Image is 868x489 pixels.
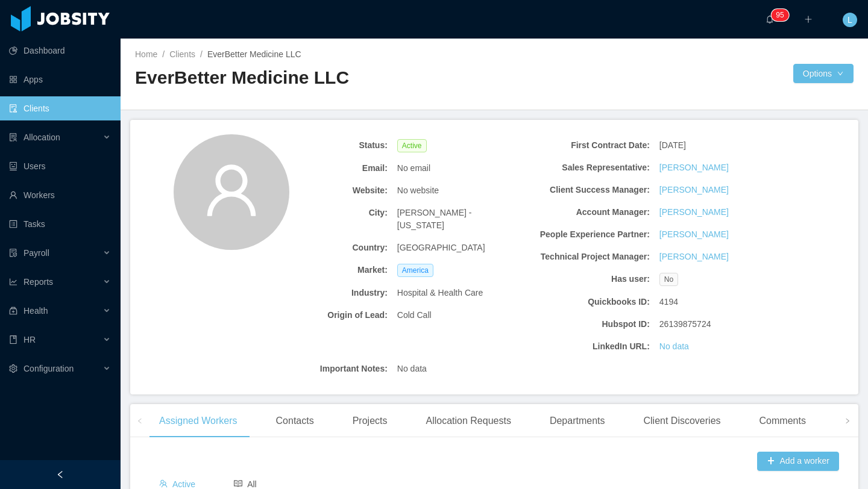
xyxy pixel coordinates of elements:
div: Contacts [266,404,324,438]
span: No data [397,363,427,375]
span: Payroll [24,248,49,258]
div: Departments [540,404,615,438]
a: icon: robotUsers [9,154,111,178]
b: Website: [266,184,388,197]
b: First Contract Date: [528,139,650,152]
span: Active [159,479,195,489]
a: [PERSON_NAME] [659,206,729,219]
div: [DATE] [655,134,786,157]
span: Reports [24,277,53,287]
b: Important Notes: [266,363,388,375]
b: Market: [266,264,388,276]
a: Home [135,49,157,59]
a: icon: profileTasks [9,212,111,236]
b: Email: [266,162,388,175]
div: Projects [343,404,397,438]
b: Country: [266,241,388,254]
div: Comments [750,404,816,438]
span: No [659,273,678,286]
a: [PERSON_NAME] [659,184,729,196]
i: icon: user [203,161,260,219]
span: 4194 [659,296,678,308]
span: Health [24,306,48,316]
b: Quickbooks ID: [528,296,650,308]
span: L [848,13,852,27]
i: icon: line-chart [9,278,17,286]
button: Optionsicon: down [793,64,854,83]
a: [PERSON_NAME] [659,251,729,263]
p: 5 [780,9,784,21]
i: icon: plus [804,15,813,23]
i: icon: setting [9,364,17,373]
span: Allocation [24,132,60,142]
b: People Experience Partner: [528,228,650,241]
span: / [162,49,165,59]
a: Clients [169,49,195,59]
span: Cold Call [397,309,432,322]
i: icon: bell [766,15,774,23]
i: icon: left [137,418,143,424]
b: Hubspot ID: [528,318,650,331]
b: City: [266,207,388,219]
button: icon: plusAdd a worker [757,452,839,471]
span: HR [24,335,36,344]
a: icon: userWorkers [9,183,111,207]
i: icon: book [9,335,17,344]
span: No email [397,162,430,175]
sup: 95 [771,9,788,21]
b: LinkedIn URL: [528,340,650,353]
i: icon: read [234,479,242,488]
h2: EverBetter Medicine LLC [135,66,494,90]
span: All [234,479,257,489]
a: [PERSON_NAME] [659,228,729,241]
i: icon: right [844,418,851,424]
span: [GEOGRAPHIC_DATA] [397,241,485,254]
span: No website [397,184,439,197]
span: Active [397,139,427,152]
b: Industry: [266,287,388,299]
b: Client Success Manager: [528,184,650,196]
span: / [200,49,203,59]
a: [PERSON_NAME] [659,161,729,174]
i: icon: team [159,479,168,488]
div: Client Discoveries [634,404,730,438]
a: icon: auditClients [9,96,111,120]
a: icon: pie-chartDashboard [9,39,111,63]
b: Technical Project Manager: [528,251,650,263]
b: Status: [266,139,388,152]
b: Has user: [528,273,650,285]
span: EverBetter Medicine LLC [207,49,301,59]
b: Account Manager: [528,206,650,219]
a: icon: appstoreApps [9,67,111,92]
p: 9 [776,9,780,21]
span: Configuration [24,364,74,373]
b: Sales Representative: [528,161,650,174]
span: 26139875724 [659,318,711,331]
span: Hospital & Health Care [397,287,483,299]
div: Allocation Requests [416,404,520,438]
div: Assigned Workers [149,404,247,438]
span: [PERSON_NAME] - [US_STATE] [397,207,519,232]
i: icon: solution [9,133,17,142]
i: icon: medicine-box [9,307,17,315]
span: America [397,264,433,277]
i: icon: file-protect [9,249,17,257]
b: Origin of Lead: [266,309,388,322]
a: No data [659,340,689,353]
